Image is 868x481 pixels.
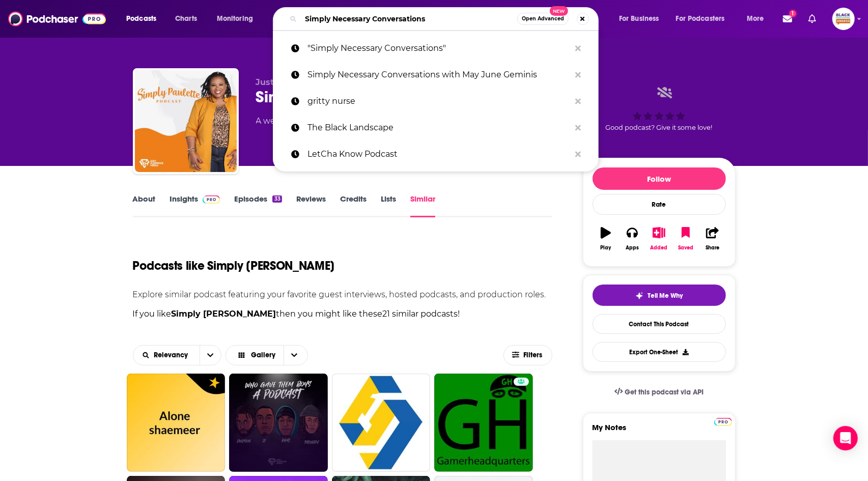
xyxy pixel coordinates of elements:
[804,10,820,27] a: Show notifications dropdown
[832,8,855,30] button: Show profile menu
[307,62,570,88] p: Simply Necessary Conversations with May June Geminis
[133,307,553,321] p: If you like then you might like these 21 similar podcasts !
[210,11,266,27] button: open menu
[273,88,599,115] a: gritty nurse
[779,10,796,27] a: Show notifications dropdown
[626,245,639,251] div: Apps
[272,195,282,203] div: 33
[833,426,858,450] div: Open Intercom Messenger
[646,220,672,257] button: Added
[714,418,732,426] img: Podchaser Pro
[593,422,726,440] label: My Notes
[234,194,282,217] a: Episodes33
[256,77,342,87] span: JustEldredge Media
[251,352,275,359] span: Gallery
[593,220,619,257] button: Play
[593,194,726,215] div: Rate
[600,245,611,251] div: Play
[619,12,659,26] span: For Business
[135,70,237,172] img: Simply Paulette
[410,194,435,217] a: Similar
[522,16,564,21] span: Open Advanced
[133,352,200,359] button: open menu
[133,345,222,365] h2: Choose List sort
[832,8,855,30] img: User Profile
[133,290,553,299] p: Explore similar podcast featuring your favorite guest interviews, hosted podcasts, and production...
[307,35,570,62] p: "Simply Necessary Conversations"
[523,352,544,359] span: Filters
[217,12,253,26] span: Monitoring
[172,309,276,319] strong: Simply [PERSON_NAME]
[699,220,725,257] button: Share
[273,115,599,141] a: The Black Landscape
[154,352,191,359] span: Relevancy
[740,11,777,27] button: open menu
[583,77,736,140] div: Good podcast? Give it some love!
[226,345,318,365] h2: Choose View
[256,115,479,127] div: A weekly podcast
[307,88,570,115] p: gritty nurse
[593,314,726,334] a: Contact This Podcast
[169,11,203,27] a: Charts
[273,35,599,62] a: "Simply Necessary Conversations"
[606,380,712,405] a: Get this podcast via API
[126,12,156,26] span: Podcasts
[676,12,725,26] span: For Podcasters
[200,346,221,365] button: open menu
[283,7,608,31] div: Search podcasts, credits, & more...
[593,285,726,306] button: tell me why sparkleTell Me Why
[273,62,599,88] a: Simply Necessary Conversations with May June Geminis
[203,195,220,204] img: Podchaser Pro
[8,9,106,29] img: Podchaser - Follow, Share and Rate Podcasts
[635,292,643,300] img: tell me why sparkle
[273,141,599,167] a: LetCha Know Podcast
[593,342,726,362] button: Export One-Sheet
[648,292,683,300] span: Tell Me Why
[747,12,764,26] span: More
[307,115,570,141] p: The Black Landscape
[226,345,308,365] button: Choose View
[550,6,568,16] span: New
[340,194,367,217] a: Credits
[625,388,704,397] span: Get this podcast via API
[133,194,156,217] a: About
[133,258,335,273] h1: Podcasts like Simply [PERSON_NAME]
[119,11,170,27] button: open menu
[593,167,726,190] button: Follow
[606,124,713,131] span: Good podcast? Give it some love!
[175,12,197,26] span: Charts
[651,245,668,251] div: Added
[714,416,732,426] a: Pro website
[790,10,796,17] span: 1
[503,345,552,365] button: Filters
[619,220,646,257] button: Apps
[517,13,569,25] button: Open AdvancedNew
[832,8,855,30] span: Logged in as blackpodcastingawards
[673,220,699,257] button: Saved
[706,245,719,251] div: Share
[307,141,570,167] p: LetCha Know Podcast
[301,11,517,27] input: Search podcasts, credits, & more...
[612,11,672,27] button: open menu
[296,194,326,217] a: Reviews
[669,11,740,27] button: open menu
[381,194,396,217] a: Lists
[678,245,693,251] div: Saved
[170,194,220,217] a: InsightsPodchaser Pro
